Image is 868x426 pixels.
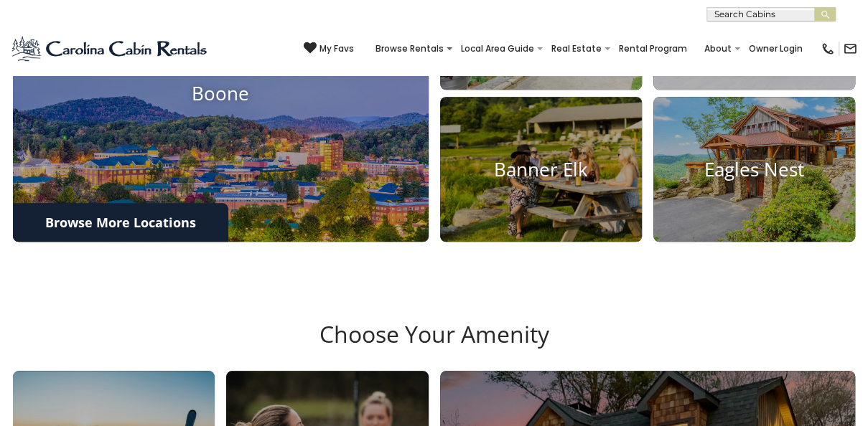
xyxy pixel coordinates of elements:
[742,39,810,59] a: Owner Login
[368,39,451,59] a: Browse Rentals
[653,97,855,241] a: Eagles Nest
[697,39,739,59] a: About
[440,158,642,180] h4: Banner Elk
[11,34,210,63] img: Blue-2.png
[13,203,228,242] a: Browse More Locations
[454,39,541,59] a: Local Area Guide
[653,158,855,180] h4: Eagles Nest
[843,42,857,56] img: mail-regular-black.png
[440,97,642,241] a: Banner Elk
[11,321,857,371] h3: Choose Your Amenity
[304,42,354,56] a: My Favs
[319,42,354,55] span: My Favs
[544,39,609,59] a: Real Estate
[821,42,835,56] img: phone-regular-black.png
[612,39,694,59] a: Rental Program
[13,82,429,105] h4: Boone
